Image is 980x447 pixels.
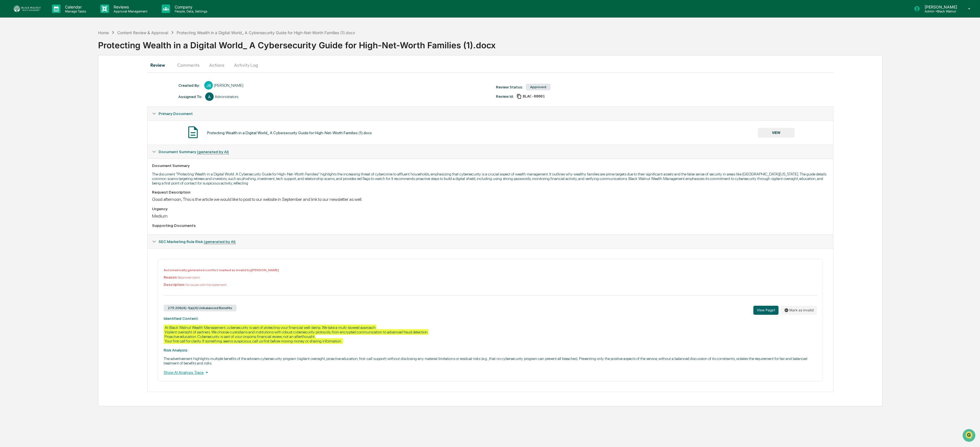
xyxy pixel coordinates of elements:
div: 🔎 [6,127,10,132]
div: Good afternoon, This is the article we would like to post to our website in September and link to... [152,197,829,202]
div: SEC Marketing Rule Risk (generated by AI) [148,235,833,248]
button: See all [88,62,103,69]
button: Review [147,58,173,72]
p: Admin • Black Walnut [920,9,960,13]
img: Document Icon [186,125,200,139]
img: 8933085812038_c878075ebb4cc5468115_72.jpg [12,44,22,54]
button: VIEW [758,128,795,138]
div: Urgency [152,207,829,211]
span: Preclearance [11,116,36,121]
strong: Risk Analysis: [164,348,188,352]
div: Approved [526,84,550,90]
u: (generated by AI) [197,149,229,154]
p: Calendar [60,5,89,9]
div: Protecting Wealth in a Digital World_ A Cybersecurity Guide for High-Net-Worth Families (1).docx [207,131,372,135]
div: 275.206(4)-1(a)(4) Unbalanced Benefits [164,305,237,311]
button: Comments [173,58,204,72]
p: How can we help? [6,12,103,21]
p: Reviews [109,5,150,9]
div: Document Summary (generated by AI) [148,159,833,235]
span: 5daf6b68-a42f-445b-b40f-a38d20324f12 [523,94,545,99]
div: We're available if you need us! [25,49,78,54]
p: Company [170,5,210,9]
div: Review Id: [496,94,514,99]
div: Past conversations [6,63,38,68]
a: 🔎Data Lookup [3,124,38,134]
div: Protecting Wealth in a Digital World_ A Cybersecurity Guide for High-Net-Worth Families (1).docx [177,30,355,35]
span: Document Summary [159,149,229,154]
button: Mark as invalid [781,306,817,315]
iframe: Open customer support [962,428,977,444]
button: Activity Log [229,58,263,72]
a: 🖐️Preclearance [3,114,39,124]
span: Pylon [56,140,68,145]
span: Primary Document [159,111,193,116]
strong: Identified Content: [164,316,199,321]
span: SEC Marketing Rule Risk [159,239,236,244]
div: At Black Walnut Wealth Management, cybersecurity is part of protecting your financial well-being.... [164,325,428,344]
div: Start new chat [25,44,93,49]
div: JB [204,81,213,90]
div: Supporting Documents [152,223,829,228]
p: People, Data, Settings [170,9,210,13]
div: 🖐️ [6,116,10,121]
p: Balanced claim [164,275,817,279]
div: Home [98,30,109,35]
div: Protecting Wealth in a Digital World_ A Cybersecurity Guide for High-Net-Worth Families (1).docx [98,36,980,50]
img: 1746055101610-c473b297-6a78-478c-a979-82029cc54cd1 [6,44,16,54]
p: The advertisement highlights multiple benefits of the advisers cybersecurity program (vigilant ov... [164,356,817,365]
div: 🗄️ [41,116,45,121]
span: [DATE] [19,77,30,82]
div: Document Summary (generated by AI) [148,248,833,392]
p: Automatically generated conflict marked as invalid by [PERSON_NAME] [164,268,817,272]
b: Description: [164,283,185,287]
div: Primary Document [148,120,833,145]
span: Data Lookup [11,127,36,132]
button: Actions [204,58,229,72]
span: Attestations [47,116,70,121]
div: Primary Document [148,107,833,120]
div: Show AI Analysis Trace [164,369,817,376]
u: (generated by AI) [204,239,236,244]
img: logo [14,5,41,12]
div: Document Summary (generated by AI) [148,145,833,159]
div: Assigned To: [178,94,202,99]
div: secondary tabs example [147,58,833,72]
p: The document "Protecting Wealth in a Digital World: A Cybersecurity Guide for High-Net-Worth Fami... [152,172,829,185]
p: No issues with the statement. [164,283,817,287]
a: 🗄️Attestations [39,114,72,124]
div: Created By: ‎ ‎ [178,83,201,88]
div: Administrators [215,94,238,99]
p: Approval Management [109,9,150,13]
p: Manage Tasks [60,9,89,13]
span: [DATE] [19,92,30,97]
button: View Page1 [753,306,779,315]
b: Reason: [164,275,177,279]
div: Document Summary [152,163,829,168]
div: [PERSON_NAME] [214,83,243,88]
p: [PERSON_NAME] [920,5,960,9]
div: A [205,92,214,101]
a: Powered byPylon [40,140,68,145]
div: Review Status: [496,85,523,89]
div: Medium [152,213,829,219]
button: Start new chat [96,45,103,52]
div: Request Description [152,190,829,194]
div: Content Review & Approval [117,30,168,35]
